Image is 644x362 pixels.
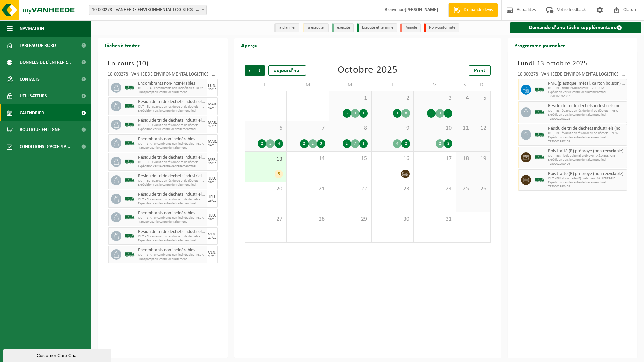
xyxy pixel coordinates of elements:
span: OUT - BL - évacuation résidu de tri de déchets - INBW [138,198,206,202]
img: BL-SO-LV [125,120,135,130]
span: T250002990408 [548,185,625,189]
span: Résidu de tri de déchets industriels (non comparable au déchets ménagers) [138,174,206,179]
img: BL-SO-LV [535,152,545,162]
span: 12 [477,125,487,132]
span: 4 [459,95,470,102]
span: 19 [477,155,487,162]
span: Expédition vers le centre de traitement final [548,181,625,185]
img: BL-SO-LV [125,138,135,148]
div: 1 [393,109,401,118]
span: OUT - BL - évacuation résidu de tri de déchets - INBW [138,235,206,239]
span: T250002990406 [548,162,625,166]
span: 24 [417,185,452,193]
div: 16/10 [208,199,216,203]
img: BL-SO-LV [125,231,135,241]
img: BL-SO-LV [125,249,135,260]
span: Navigation [20,20,44,37]
div: 17/10 [208,236,216,240]
div: 2 [300,139,309,148]
div: 4 [393,139,401,148]
span: Contacts [20,71,40,88]
div: Octobre 2025 [337,65,398,76]
span: T250002990108 [548,117,625,121]
img: BL-SO-LV [535,107,545,117]
div: 16/10 [208,218,216,221]
span: Encombrants non-incinérables [138,81,206,86]
span: 11 [459,125,470,132]
span: 7 [290,125,325,132]
div: LUN. [208,84,216,88]
div: MER. [208,158,217,162]
td: L [245,79,287,91]
div: 3 [317,139,325,148]
span: Boutique en ligne [20,121,60,138]
span: Précédent [245,65,255,76]
span: PMC (plastique, métal, carton boisson) (industriel) [548,81,625,86]
span: Expédition vers le centre de traitement final [138,109,206,113]
img: BL-SO-LV [535,85,545,95]
div: 2 [258,139,266,148]
div: 17/10 [208,255,216,258]
div: 1 [359,139,368,148]
h2: Aperçu [234,38,264,52]
span: OUT - BL - évacuation résidu de tri de déchets - INBW [548,131,625,135]
span: 23 [375,185,410,193]
span: 18 [459,155,470,162]
span: T250002990109 [548,140,625,144]
span: Transport par le centre de traitement [138,220,206,224]
div: JEU. [209,214,216,218]
span: 1 [332,95,368,102]
span: Transport par le centre de traitement [138,257,206,261]
span: Encombrants non-incinérables [138,248,206,253]
span: Transport par le centre de traitement [138,90,206,94]
span: Expédition vers le centre de traitement final [138,164,206,169]
img: BL-SO-LV [125,194,135,204]
span: OUT - STA - encombrants non-incinérables - RECYROM [138,86,206,90]
div: MAR. [208,102,217,107]
div: MAR. [208,121,217,125]
div: 5 [275,170,283,178]
h3: Lundi 13 octobre 2025 [518,59,627,69]
span: 27 [248,216,283,223]
span: 22 [332,185,368,193]
div: 10-000278 - VANHEEDE ENVIRONMENTAL LOGISTICS - QUEVY - QUÉVY-[GEOGRAPHIC_DATA] [108,72,218,79]
span: T250002992337 [548,94,625,98]
span: 15 [332,155,368,162]
span: OUT - BL - évacuation résidu de tri de déchets - INBW [138,105,206,109]
span: 9 [375,125,410,132]
span: 2 [375,95,410,102]
div: 5 [266,139,275,148]
span: Résidu de tri de déchets industriels (non comparable au déchets ménagers) [548,103,625,109]
span: 10-000278 - VANHEEDE ENVIRONMENTAL LOGISTICS - QUEVY - QUÉVY-LE-GRAND [89,5,207,15]
span: Bois traité (B) prébroyé (non-recyclable) [548,171,625,177]
div: VEN. [208,232,216,236]
span: OUT - BL - sortie PMC industriel - VPL RUM [548,86,625,90]
span: 17 [417,155,452,162]
h2: Tâches à traiter [98,38,147,52]
div: 14/10 [208,125,216,128]
div: 3 [343,109,351,118]
div: 2 [444,139,452,148]
span: OUT - BLK - bois traité (B) prébroyé - A&U ENERGIE [548,177,625,181]
span: 26 [477,185,487,193]
span: 10-000278 - VANHEEDE ENVIRONMENTAL LOGISTICS - QUEVY - QUÉVY-LE-GRAND [89,5,206,15]
span: Expédition vers le centre de traitement final [138,127,206,131]
img: BL-SO-LV [125,83,135,93]
div: 14/10 [208,144,216,147]
span: 30 [375,216,410,223]
img: BL-SO-LV [125,157,135,167]
span: OUT - BL - évacuation résidu de tri de déchets - INBW [548,109,625,113]
span: 14 [290,155,325,162]
span: OUT - BL - évacuation résidu de tri de déchets - INBW [138,179,206,183]
div: 13/10 [208,88,216,91]
span: Expédition vers le centre de traitement final [138,202,206,206]
span: Résidu de tri de déchets industriels (non comparable au déchets ménagers) [138,155,206,160]
div: 5 [427,109,436,118]
span: Résidu de tri de déchets industriels (non comparable au déchets ménagers) [138,99,206,105]
span: OUT - STA - encombrants non-incinérables - RECYROM [138,142,206,146]
span: 10 [417,125,452,132]
div: 3 [436,109,444,118]
span: Tableau de bord [20,37,56,54]
li: Annulé [400,23,421,32]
